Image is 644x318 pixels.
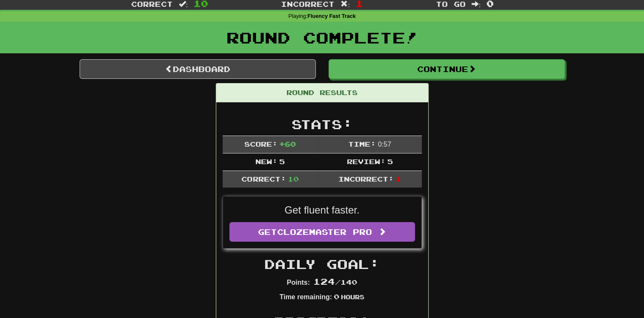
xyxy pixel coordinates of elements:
span: / 140 [313,278,357,286]
a: GetClozemaster Pro [229,222,415,242]
span: Review: [346,157,385,165]
h1: Round Complete! [3,29,641,46]
span: : [179,0,188,8]
p: Get fluent faster. [229,203,415,217]
span: 10 [288,175,299,183]
span: 124 [313,276,335,286]
strong: Time remaining: [280,293,332,301]
strong: Points: [287,279,310,286]
span: Time: [348,140,376,148]
span: : [341,0,350,8]
span: Correct: [241,175,286,183]
span: 5 [279,157,285,165]
span: 1 [395,175,401,183]
h2: Daily Goal: [223,257,422,271]
a: Dashboard [80,59,316,79]
span: : [472,0,481,8]
div: Round Results [216,84,428,102]
span: 0 : 57 [378,141,391,148]
span: Score: [244,140,278,148]
span: Incorrect: [338,175,394,183]
small: Hours [341,293,364,301]
span: + 60 [279,140,296,148]
span: 0 [334,292,339,301]
span: Clozemaster Pro [277,227,372,237]
strong: Fluency Fast Track [307,13,355,19]
span: New: [255,157,278,165]
h2: Stats: [223,117,422,131]
span: 5 [387,157,393,165]
button: Continue [329,59,565,79]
